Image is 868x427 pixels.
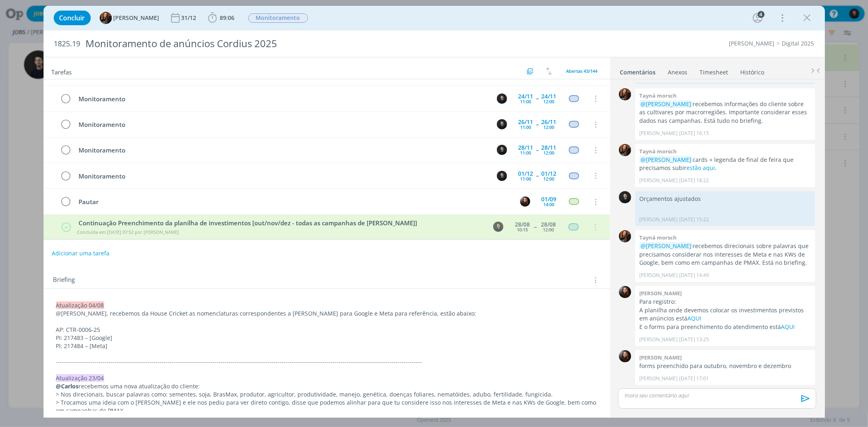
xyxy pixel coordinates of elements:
span: -- [536,122,539,127]
span: -- [536,96,539,101]
div: 12:00 [544,125,555,129]
img: arrow-down-up.svg [546,68,552,75]
b: Tayná morsch [639,234,677,241]
p: [PERSON_NAME] [639,177,678,184]
img: E [520,196,530,207]
span: [PERSON_NAME] [114,15,160,21]
div: 24/11 [542,94,557,99]
p: [PERSON_NAME] [639,336,678,343]
div: 31/12 [181,15,198,21]
img: C [619,191,631,203]
p: recebemos informações do cliente sobre as cultivares por macrorregiões. Importante considerar ess... [639,100,811,125]
img: T [100,12,112,24]
div: Anexos [668,68,688,76]
span: [DATE] 18:22 [679,177,709,184]
span: 1825.19 [54,39,81,48]
p: [PERSON_NAME] [639,375,678,382]
img: C [497,94,507,104]
span: PI: 217484 – [Meta] [56,342,108,350]
div: Monitoramento [75,145,490,155]
strong: @Carlos [56,382,79,390]
span: PI: 217483 – [Google] [56,334,113,342]
span: 89:06 [220,14,235,22]
button: 4 [751,11,764,24]
img: T [619,144,631,156]
p: E o forms para preenchimento do atendimento está [639,323,811,331]
p: > Nos direcionais, buscar palavras como: sementes, soja, BrasMax, produtor, agricultor, produtivi... [56,390,597,399]
span: Monitoramento [248,13,308,23]
b: [PERSON_NAME] [639,354,682,361]
div: dialog [44,6,825,418]
img: E [619,286,631,298]
span: Atualização 04/08 [56,301,104,309]
div: 12:00 [543,227,554,232]
div: 12:00 [544,99,555,104]
div: 12:00 [544,150,555,155]
span: Atualização 23/04 [56,374,104,382]
div: Monitoramento [75,171,490,181]
button: C [496,118,508,131]
div: Monitoramento [75,120,490,130]
a: Timesheet [700,65,729,76]
div: 01/09 [542,196,557,202]
span: Abertas 43/144 [566,68,598,74]
span: [DATE] 13:25 [679,336,709,343]
div: 26/11 [518,119,533,125]
div: Monitoramento de anúncios Cordius 2025 [82,34,494,54]
div: 26/11 [542,119,557,125]
div: 11:00 [520,176,531,181]
div: Continuação Preenchimento da planilha de investimentos [out/nov/dez - todas as campanhas de [PERS... [75,218,485,228]
button: E [519,196,531,208]
button: C [496,144,508,156]
img: T [619,230,631,242]
a: AQUI [781,323,795,331]
div: 11:00 [520,150,531,155]
p: recebemos direcionais sobre palavras que precisamos considerar nos interesses de Meta e nas KWs d... [639,242,811,267]
b: Tayná morsch [639,148,677,155]
div: 12:00 [544,176,555,181]
span: Concluir [59,15,85,21]
p: @[PERSON_NAME], recebemos da House Cricket as nomenclaturas correspondentes a [PERSON_NAME] para ... [56,309,597,318]
span: Concluída em [DATE] 07:52 por [PERSON_NAME] [77,229,179,235]
div: 01/12 [542,171,557,176]
div: 28/08 [541,222,556,227]
a: Comentários [620,65,656,76]
button: C [496,92,508,105]
span: @[PERSON_NAME] [641,242,691,250]
span: -- [536,173,539,179]
b: [PERSON_NAME] [639,290,682,297]
img: T [619,88,631,100]
span: AP: CTR-0006-25 [56,326,101,333]
div: 01/12 [518,171,533,176]
a: AQUI [687,314,701,322]
p: recebemos uma nova atualização do cliente: [56,382,597,390]
div: 28/08 [515,222,530,227]
div: 14:00 [544,202,555,207]
span: [DATE] 17:01 [679,375,709,382]
div: 10:15 [517,227,528,232]
button: Concluir [54,11,91,25]
button: 89:06 [206,11,237,24]
span: [DATE] 16:15 [679,130,709,137]
span: -------------------------------------------------------------------------------------------------... [56,358,422,366]
img: E [619,350,631,362]
a: [PERSON_NAME] [729,39,775,47]
p: A planilha onde devemos colocar os investimentos previstos em anúncios está [639,306,811,323]
span: @[PERSON_NAME] [641,156,691,163]
span: -- [536,147,539,153]
a: Histórico [740,65,765,76]
p: [PERSON_NAME] [639,272,678,279]
span: Briefing [53,275,75,285]
img: C [497,119,507,129]
b: Tayná morsch [639,92,677,99]
button: Adicionar uma tarefa [51,246,110,261]
div: 28/11 [542,145,557,150]
img: C [497,171,507,181]
a: estão aqui [687,164,715,172]
div: 11:00 [520,99,531,104]
p: forms preenchido para outubro, novembro e dezembro [639,362,811,370]
span: @[PERSON_NAME] [641,100,691,108]
p: > Trocamos uma ideia com o [PERSON_NAME] e ele nos pediu para ver direto contigo, disse que podem... [56,399,597,415]
div: 4 [758,11,765,18]
div: 24/11 [518,94,533,99]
